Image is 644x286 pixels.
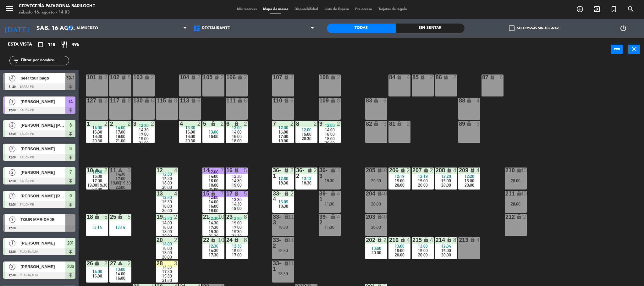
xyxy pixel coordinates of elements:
i: lock [211,121,216,126]
span: 12:20 [465,174,474,179]
span: 20:30 [302,136,311,141]
span: 12:00 [209,195,218,200]
span: 12:00 [325,123,335,128]
span: 15:00 [278,129,288,135]
span: Mis reservas [234,8,260,11]
span: 2 [9,169,15,176]
span: 15:30 [162,176,172,181]
span: [PERSON_NAME] [20,169,65,176]
span: 14:00 [92,125,102,130]
span: 2 [9,146,15,152]
div: 4 [476,98,480,103]
i: lock [466,98,472,103]
div: 8 [104,74,108,80]
span: 12:00 [278,125,288,130]
div: 5 [104,214,108,220]
div: Cervecería Patagonia Bariloche [19,3,95,9]
span: 118 [48,41,55,48]
span: 20:00 [162,185,172,190]
i: lock [330,98,336,103]
div: sábado 16. agosto - 14:03 [19,9,95,16]
div: 2 [290,168,294,173]
div: 2 [151,121,155,127]
i: lock [98,74,103,80]
div: 4 [407,74,410,80]
span: 19:00 [139,136,149,141]
i: lock [237,74,243,80]
div: 11:30 [319,202,341,206]
div: 7 [221,168,224,173]
i: turned_in_not [610,5,618,13]
i: lock [373,98,379,103]
span: [PERSON_NAME] [PERSON_NAME] [20,193,65,199]
div: 109 [319,98,320,103]
div: 40 [520,168,527,173]
div: 3 [383,121,387,127]
i: lock [443,74,449,80]
div: 6 [197,98,201,103]
i: lock [400,168,405,173]
div: 2 [104,168,108,173]
span: 17:00 [278,134,288,139]
span: 18:00 [185,134,195,139]
span: 20:30 [185,138,195,143]
span: 13:05 [278,199,288,204]
span: 18:00 [209,183,218,188]
div: 108 [319,74,320,80]
span: 18:00 [232,138,242,143]
i: lock [284,98,289,103]
div: 88 [459,98,459,103]
span: 2 [9,122,15,129]
div: 2 [221,121,224,127]
div: 2 [151,74,155,80]
div: 4 [174,168,178,173]
div: 206 [389,168,389,173]
span: 20:00 [325,140,335,146]
div: 2 [290,74,294,80]
span: 15:00 [302,132,311,137]
i: lock [284,168,289,173]
span: 17:00 [92,178,102,183]
i: lock [490,74,495,80]
i: lock [516,191,522,196]
div: 20:00 [505,179,527,183]
div: 25 [110,214,110,220]
div: 2 [407,121,410,127]
div: 2 [221,74,224,80]
div: 4 [174,191,178,196]
div: 2 [290,121,294,127]
span: 14:30 [232,201,242,206]
i: lock [330,191,336,196]
div: 11 [334,168,341,173]
i: power_settings_new [619,25,627,32]
div: 2 [244,121,248,127]
span: check_box_outline_blank [509,25,515,31]
i: lock [397,121,402,126]
div: 7 [221,191,224,196]
div: 6 [500,74,504,80]
label: Solo mesas sin asignar [509,25,559,31]
i: close [630,45,638,53]
span: 12:19 [418,174,428,179]
span: 19:00 [232,183,242,188]
span: 18:00 [209,208,218,213]
span: 16:00 [209,178,218,183]
span: | [120,180,121,185]
i: lock [377,191,382,196]
span: 12:30 [92,169,102,174]
span: [PERSON_NAME] [PERSON_NAME] [20,122,65,129]
span: [PERSON_NAME] [20,98,65,105]
div: 4 [180,121,180,127]
span: 12:19 [395,174,405,179]
span: 20:30 [92,138,102,143]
